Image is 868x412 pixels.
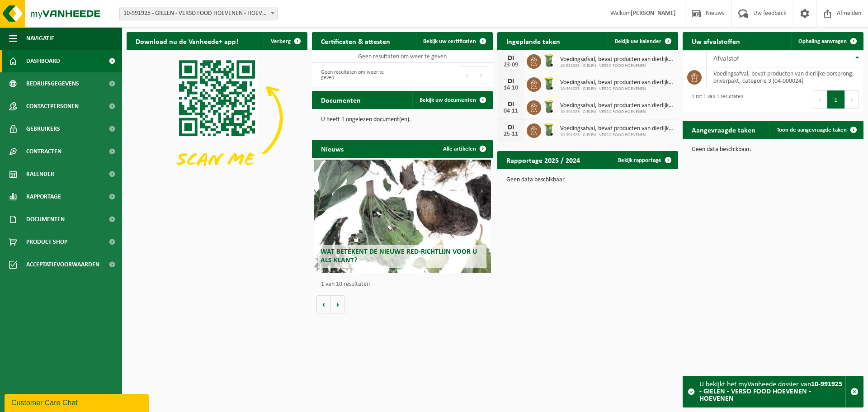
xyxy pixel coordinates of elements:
span: Afvalstof [713,55,739,62]
div: U bekijkt het myVanheede dossier van [699,376,845,407]
img: WB-0140-HPE-GN-50 [541,99,557,114]
span: 10-991925 - GIELEN - VERSO FOOD HOEVENEN - HOEVENEN [119,7,278,20]
p: Geen data beschikbaar [506,177,669,183]
div: 23-09 [502,62,520,68]
td: Geen resultaten om weer te geven [312,50,493,63]
button: Verberg [264,32,307,50]
h2: Documenten [312,91,370,109]
div: DI [502,55,520,62]
span: 10-991925 - GIELEN - VERSO FOOD HOEVENEN - HOEVENEN [120,7,277,20]
span: Contracten [26,140,61,163]
span: Gebruikers [26,118,60,140]
h2: Nieuws [312,140,353,157]
span: Contactpersonen [26,95,79,118]
span: Rapportage [26,185,61,208]
img: Download de VHEPlus App [127,50,307,186]
span: Bekijk uw documenten [420,97,476,103]
span: Verberg [271,38,291,44]
strong: [PERSON_NAME] [631,10,676,17]
span: Voedingsafval, bevat producten van dierlijke oorsprong, onverpakt, categorie 3 [560,125,674,133]
a: Bekijk rapportage [611,151,677,169]
a: Wat betekent de nieuwe RED-richtlijn voor u als klant? [314,160,491,273]
span: Kalender [26,163,54,185]
span: Documenten [26,208,65,231]
span: Product Shop [26,231,67,253]
div: 25-11 [502,131,520,137]
strong: 10-991925 - GIELEN - VERSO FOOD HOEVENEN - HOEVENEN [699,381,842,403]
span: Voedingsafval, bevat producten van dierlijke oorsprong, onverpakt, categorie 3 [560,79,674,86]
span: Dashboard [26,50,60,72]
button: Vorige [316,295,331,313]
div: DI [502,78,520,85]
span: Wat betekent de nieuwe RED-richtlijn voor u als klant? [321,248,477,264]
h2: Aangevraagde taken [683,121,764,138]
a: Alle artikelen [436,140,492,158]
div: 04-11 [502,108,520,114]
span: Toon de aangevraagde taken [777,127,847,133]
span: 10-991925 - GIELEN - VERSO FOOD HOEVENEN [560,109,674,115]
p: Geen data beschikbaar. [692,147,854,153]
a: Bekijk uw certificaten [416,32,492,50]
a: Ophaling aanvragen [791,32,863,50]
span: Voedingsafval, bevat producten van dierlijke oorsprong, onverpakt, categorie 3 [560,56,674,63]
td: voedingsafval, bevat producten van dierlijke oorsprong, onverpakt, categorie 3 (04-000024) [707,67,863,87]
span: Bedrijfsgegevens [26,72,79,95]
h2: Download nu de Vanheede+ app! [127,32,247,50]
span: Ophaling aanvragen [798,38,847,44]
button: Next [474,66,488,84]
img: WB-0140-HPE-GN-50 [541,53,557,68]
div: 1 tot 1 van 1 resultaten [687,90,743,109]
h2: Certificaten & attesten [312,32,399,50]
h2: Rapportage 2025 / 2024 [497,151,589,169]
h2: Ingeplande taken [497,32,569,50]
div: 14-10 [502,85,520,91]
div: DI [502,124,520,131]
span: 10-991925 - GIELEN - VERSO FOOD HOEVENEN [560,86,674,92]
span: Acceptatievoorwaarden [26,253,99,276]
span: 10-991925 - GIELEN - VERSO FOOD HOEVENEN [560,133,674,138]
img: WB-0140-HPE-GN-50 [541,76,557,91]
iframe: chat widget [5,392,151,412]
span: 10-991925 - GIELEN - VERSO FOOD HOEVENEN [560,63,674,69]
span: Bekijk uw certificaten [423,38,476,44]
img: WB-0140-HPE-GN-50 [541,122,557,137]
button: Previous [813,90,827,109]
p: 1 van 10 resultaten [321,281,488,288]
h2: Uw afvalstoffen [683,32,749,50]
span: Bekijk uw kalender [615,38,661,44]
button: Previous [460,66,474,84]
div: Geen resultaten om weer te geven [316,65,398,85]
button: Volgende [331,295,345,313]
a: Toon de aangevraagde taken [769,121,863,139]
button: Next [845,90,859,109]
span: Voedingsafval, bevat producten van dierlijke oorsprong, onverpakt, categorie 3 [560,102,674,109]
div: DI [502,101,520,108]
p: U heeft 1 ongelezen document(en). [321,117,484,123]
button: 1 [827,90,845,109]
a: Bekijk uw kalender [608,32,677,50]
span: Navigatie [26,27,54,50]
a: Bekijk uw documenten [412,91,492,109]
